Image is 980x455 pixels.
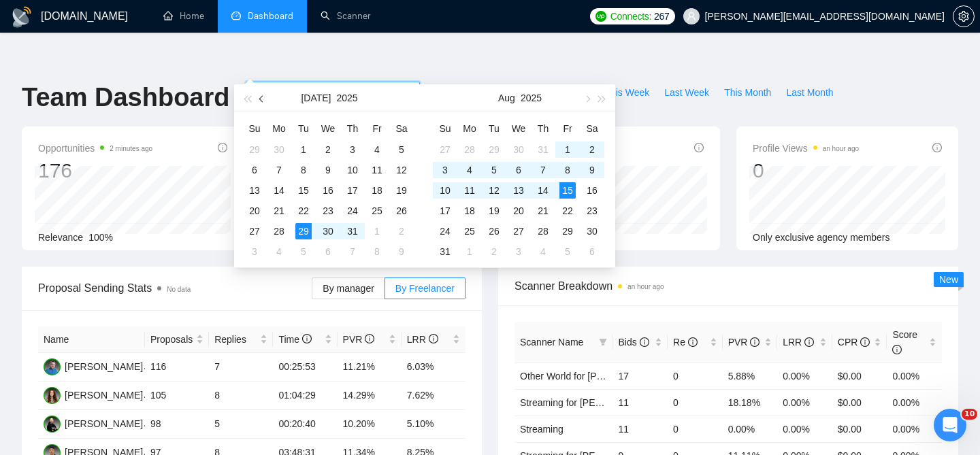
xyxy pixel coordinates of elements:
span: info-circle [932,143,942,152]
td: 2025-08-24 [433,221,457,241]
td: 116 [145,353,209,382]
div: 0 [753,158,859,184]
td: 2025-08-03 [242,241,267,262]
span: By manager [323,283,374,294]
button: This Week [597,82,657,103]
td: 2025-08-04 [457,160,482,180]
span: info-circle [750,337,759,347]
div: 31 [344,223,361,239]
span: info-circle [860,337,870,347]
th: Fr [555,118,580,139]
span: Profile Views [753,140,859,156]
th: Mo [267,118,291,139]
td: 2025-08-21 [531,201,555,221]
span: info-circle [365,334,374,343]
td: 18.18% [723,389,778,416]
div: 15 [559,182,576,199]
div: [PERSON_NAME] [65,416,143,431]
td: 11.21% [338,353,402,382]
div: 8 [295,162,312,178]
td: $0.00 [832,389,887,416]
div: 11 [461,182,478,199]
td: 105 [145,382,209,410]
td: 2025-07-25 [365,201,389,221]
div: 28 [271,223,287,239]
div: 29 [246,141,263,158]
div: 24 [437,223,453,239]
td: 0.00% [723,416,778,442]
td: 2025-08-19 [482,201,506,221]
span: Last Week [664,85,709,100]
span: Last Month [786,85,833,100]
a: Streaming [520,424,563,435]
td: 0 [668,389,723,416]
td: 2025-07-09 [316,160,340,180]
div: 10 [344,162,361,178]
div: 2 [584,141,600,158]
img: upwork-logo.png [595,11,606,22]
time: an hour ago [627,283,664,290]
td: 8 [209,382,273,410]
td: 2025-07-24 [340,201,365,221]
td: 0.00% [887,389,942,416]
td: 2025-08-16 [580,180,604,201]
td: 2025-07-30 [316,221,340,241]
td: 2025-07-13 [242,180,267,201]
div: 18 [369,182,385,199]
td: 6.03% [402,353,465,382]
div: 5 [295,243,312,260]
td: 2025-07-05 [389,139,414,160]
div: 29 [486,141,502,158]
span: setting [953,11,974,22]
img: logo [11,6,33,28]
td: 2025-07-16 [316,180,340,201]
span: Bids [618,337,649,348]
div: 29 [559,223,576,239]
div: 4 [535,243,551,260]
div: 7 [271,162,287,178]
td: 2025-09-04 [531,241,555,262]
div: 8 [559,162,576,178]
button: Last Month [779,82,840,103]
div: 23 [320,203,336,219]
td: 2025-07-10 [340,160,365,180]
span: This Week [604,85,649,100]
th: Th [340,118,365,139]
div: 176 [38,158,152,184]
td: 2025-07-28 [457,139,482,160]
td: 2025-08-15 [555,180,580,201]
div: 1 [461,243,478,260]
th: Tu [482,118,506,139]
div: 11 [369,162,385,178]
button: Aug [498,84,515,112]
span: PVR [728,337,760,348]
div: 31 [535,141,551,158]
td: 2025-08-09 [580,160,604,180]
div: 4 [369,141,385,158]
td: 0 [668,416,723,442]
div: 28 [535,223,551,239]
div: 16 [584,182,600,199]
div: 13 [246,182,263,199]
div: 14 [535,182,551,199]
div: 3 [344,141,361,158]
td: 2025-08-11 [457,180,482,201]
td: 2025-08-18 [457,201,482,221]
td: 2025-06-29 [242,139,267,160]
div: 5 [393,141,410,158]
div: 22 [295,203,312,219]
th: Sa [389,118,414,139]
td: 2025-08-09 [389,241,414,262]
td: 0 [668,363,723,389]
td: 2025-07-29 [291,221,316,241]
span: filter [599,338,607,346]
td: 2025-07-08 [291,160,316,180]
time: 2 minutes ago [110,145,152,152]
th: Mo [457,118,482,139]
a: setting [953,11,975,22]
button: This Month [717,82,779,103]
span: user [687,12,696,21]
div: 30 [271,141,287,158]
div: 17 [344,182,361,199]
td: 98 [145,410,209,439]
